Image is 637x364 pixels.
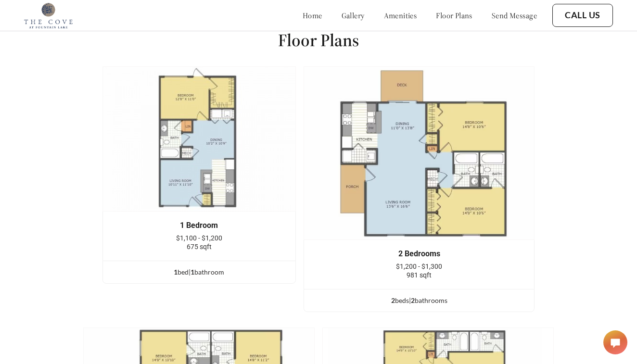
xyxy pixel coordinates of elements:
[396,263,442,270] span: $1,200 - $1,300
[407,271,432,279] span: 981 sqft
[436,11,472,20] a: floor plans
[411,296,415,304] span: 2
[176,234,222,242] span: $1,100 - $1,200
[303,11,322,20] a: home
[492,11,537,20] a: send message
[304,295,535,306] div: bed s | bathroom s
[304,66,535,240] img: example
[318,250,520,258] div: 2 Bedrooms
[391,296,395,304] span: 2
[565,10,600,21] a: Call Us
[174,268,178,276] span: 1
[384,11,417,20] a: amenities
[278,29,359,51] h1: Floor Plans
[187,243,212,251] span: 675 sqft
[102,66,296,212] img: example
[342,11,365,20] a: gallery
[103,267,295,277] div: bed | bathroom
[24,2,73,28] img: cove_at_fountain_lake_logo.png
[552,4,613,27] button: Call Us
[117,221,281,230] div: 1 Bedroom
[191,268,194,276] span: 1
